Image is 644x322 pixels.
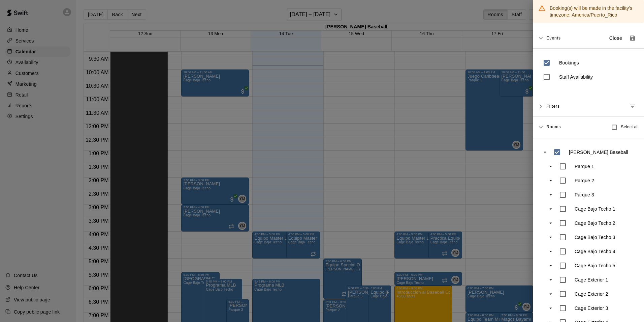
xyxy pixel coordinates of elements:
[559,74,593,80] p: Staff Availability
[575,248,615,255] p: Cage Bajo Techo 4
[569,149,628,156] p: [PERSON_NAME] Baseball
[575,262,615,269] p: Cage Bajo Techo 5
[575,220,615,226] p: Cage Bajo Techo 2
[533,96,644,117] div: FiltersManage filters
[626,100,639,112] button: Manage filters
[575,163,594,170] p: Parque 1
[575,276,608,283] p: Cage Exterior 1
[575,305,608,312] p: Cage Exterior 3
[605,33,626,44] button: Close sidebar
[546,100,560,112] span: Filters
[546,124,561,129] span: Rooms
[575,206,615,212] p: Cage Bajo Techo 1
[575,177,594,184] p: Parque 2
[550,2,639,21] div: Booking(s) will be made in the facility's timezone: America/Puerto_Rico
[575,234,615,241] p: Cage Bajo Techo 3
[626,32,639,44] button: Save as default view
[533,117,644,138] div: RoomsSelect all
[575,291,608,297] p: Cage Exterior 2
[546,32,561,44] span: Events
[575,191,594,198] p: Parque 3
[559,59,579,66] p: Bookings
[533,28,644,49] div: EventsClose sidebarSave as default view
[609,35,622,42] p: Close
[621,124,639,131] span: Select all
